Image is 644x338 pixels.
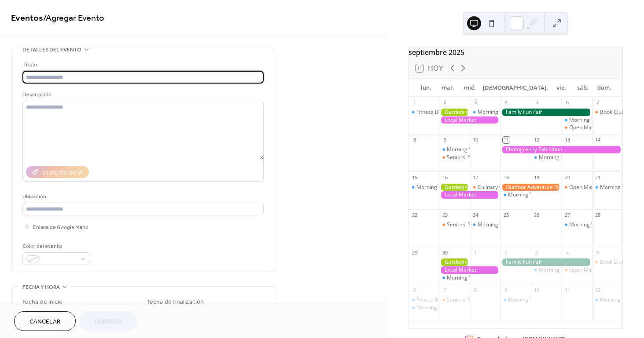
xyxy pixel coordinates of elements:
div: Morning Yoga Bliss [569,221,616,229]
div: Family Fun Fair [500,258,592,266]
div: dom. [594,79,615,97]
div: Morning Yoga Bliss [470,109,500,116]
div: Fecha de inicio [22,298,63,307]
div: Seniors' Social Tea [439,154,469,161]
div: Open Mic Night [569,184,607,191]
div: 19 [534,174,540,181]
div: 2 [503,249,509,256]
div: Morning Yoga Bliss [478,221,525,229]
div: Morning Yoga Bliss [561,221,592,229]
div: Open Mic Night [561,184,592,191]
div: [DEMOGRAPHIC_DATA]. [481,79,550,97]
div: 2 [442,99,448,106]
div: Culinary Cooking Class [478,184,534,191]
div: mar. [437,79,459,97]
div: Family Fun Fair [500,109,592,116]
div: Seniors' Social Tea [447,296,493,304]
div: Seniors' Social Tea [439,221,469,229]
div: fecha de finalización [147,298,204,307]
div: Morning Yoga Bliss [592,184,622,191]
div: 4 [503,99,509,106]
div: 21 [595,174,601,181]
div: Open Mic Night [561,124,592,131]
span: / Agregar Evento [43,10,104,27]
div: Morning Yoga Bliss [561,116,592,124]
div: 12 [595,287,601,293]
div: 5 [534,99,540,106]
div: Open Mic Night [561,266,592,274]
div: Morning Yoga Bliss [447,274,494,282]
div: 1 [411,99,418,106]
div: Morning Yoga Bliss [447,146,494,153]
div: Morning Yoga Bliss [531,266,561,274]
div: 13 [564,137,570,143]
div: Photography Exhibition [500,146,622,153]
div: 12 [534,137,540,143]
div: Morning Yoga Bliss [416,184,464,191]
div: 11 [564,287,570,293]
div: 10 [472,137,479,143]
div: Fitness Bootcamp [408,296,439,304]
button: Cancelar [14,311,76,331]
div: 5 [595,249,601,256]
div: Open Mic Night [569,124,607,131]
div: Título [22,60,262,69]
div: Seniors' Social Tea [447,221,493,229]
div: 26 [534,212,540,218]
div: Morning Yoga Bliss [508,296,555,304]
div: Open Mic Night [569,266,607,274]
div: Book Club Gathering [592,109,622,116]
div: 9 [442,137,448,143]
div: 9 [503,287,509,293]
div: Morning Yoga Bliss [508,191,555,199]
span: Enlace de Google Maps [33,223,88,232]
span: Cancelar [29,317,60,327]
div: Ubicación [22,192,262,201]
div: Local Market [439,116,500,124]
div: sáb. [572,79,593,97]
div: Culinary Cooking Class [470,184,500,191]
div: 25 [503,212,509,218]
div: Morning Yoga Bliss [470,221,500,229]
div: Morning Yoga Bliss [539,154,586,161]
span: fecha y hora [22,283,60,292]
div: 18 [503,174,509,181]
div: 16 [442,174,448,181]
div: Morning Yoga Bliss [408,304,439,312]
div: 7 [442,287,448,293]
div: Color del evento [22,242,88,251]
div: Gardening Workshop [439,109,469,116]
div: 24 [472,212,479,218]
div: 10 [534,287,540,293]
div: 8 [472,287,479,293]
div: Morning Yoga Bliss [592,296,622,304]
div: 22 [411,212,418,218]
div: Morning Yoga Bliss [439,274,469,282]
div: 29 [411,249,418,256]
div: 20 [564,174,570,181]
div: 17 [472,174,479,181]
div: mié. [459,79,481,97]
div: Morning Yoga Bliss [478,109,525,116]
div: Morning Yoga Bliss [500,191,530,199]
div: Fitness Bootcamp [416,109,460,116]
div: Fitness Bootcamp [416,296,460,304]
div: Fitness Bootcamp [408,109,439,116]
div: Seniors' Social Tea [447,154,493,161]
div: 1 [472,249,479,256]
div: Book Club Gathering [592,258,622,266]
div: 14 [595,137,601,143]
div: Seniors' Social Tea [439,296,469,304]
div: Morning Yoga Bliss [539,266,586,274]
div: 6 [411,287,418,293]
div: 6 [564,99,570,106]
div: 15 [411,174,418,181]
a: Eventos [11,10,43,27]
div: Morning Yoga Bliss [408,184,439,191]
div: vie. [550,79,572,97]
div: 3 [472,99,479,106]
div: Gardening Workshop [439,184,469,191]
div: Descripción [22,90,262,99]
div: 7 [595,99,601,106]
